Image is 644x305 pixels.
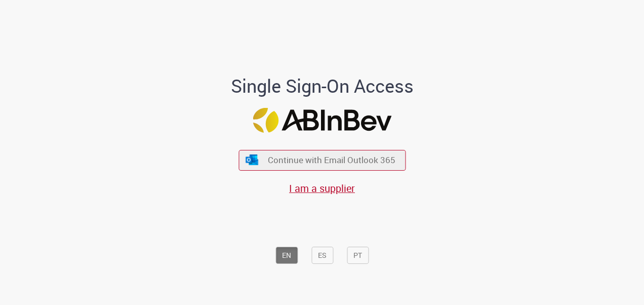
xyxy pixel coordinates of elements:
[311,247,333,264] button: ES
[253,108,391,133] img: Logo ABInBev
[268,155,395,166] span: Continue with Email Outlook 365
[245,155,259,165] img: ícone Azure/Microsoft 360
[289,181,355,195] a: I am a supplier
[182,76,463,96] h1: Single Sign-On Access
[238,149,406,170] button: ícone Azure/Microsoft 360 Continue with Email Outlook 365
[275,247,298,264] button: EN
[347,247,369,264] button: PT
